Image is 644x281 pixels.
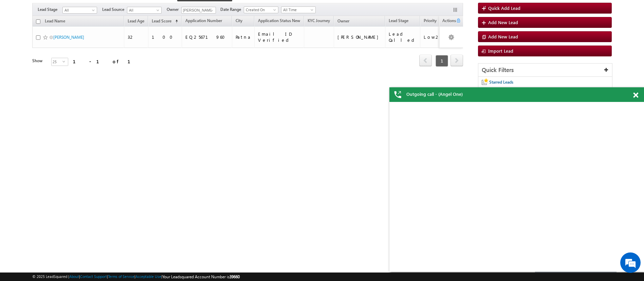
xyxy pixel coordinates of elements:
span: City [236,18,242,23]
span: Owner [337,18,349,23]
span: Lead Age [128,18,144,23]
span: Lead Stage [389,18,408,23]
span: KYC Journey [308,18,330,23]
a: Acceptable Use [135,274,161,279]
span: select [62,60,68,63]
a: All [127,7,162,14]
input: Type to Search [181,7,216,14]
span: 25 [52,58,62,66]
span: (sorted ascending) [172,19,178,24]
span: All Time [281,7,314,13]
img: d_60004797649_company_0_60004797649 [12,36,29,45]
div: Low2 [424,34,440,40]
a: Created On [244,6,278,13]
a: Lead Score (sorted ascending) [148,17,181,26]
span: © 2025 LeadSquared | | | | | [32,274,240,280]
span: Quick Add Lead [488,5,520,11]
div: Patna [236,34,251,40]
span: 1 [436,55,448,67]
a: Priority [420,17,440,26]
span: All [127,7,160,13]
div: Minimize live chat window [111,3,128,20]
a: KYC Journey [304,17,333,26]
a: All [62,7,97,14]
a: Contact Support [80,274,107,279]
span: prev [419,55,432,66]
div: Chat with us now [35,36,114,45]
div: Email ID Verified [258,31,301,43]
a: Terms of Service [108,274,134,279]
a: prev [419,55,432,66]
span: 39660 [229,274,240,279]
span: Application Number [185,18,222,23]
span: Your Leadsquared Account Number is [162,274,240,279]
span: Application Status New [258,18,300,23]
a: Lead Name [41,17,69,26]
span: Priority [424,18,437,23]
span: Lead Source [102,6,127,13]
a: Lead Stage [385,17,412,26]
textarea: Type your message and hit 'Enter' [9,63,124,204]
a: Application Status New [255,17,303,26]
div: Show [32,58,46,64]
span: Starred Leads [489,80,513,85]
div: 1 - 1 of 1 [73,57,139,65]
span: Created On [244,7,276,13]
a: next [450,55,463,66]
div: EQ25671960 [185,34,229,40]
em: Start Chat [92,209,123,218]
span: Add New Lead [488,34,518,39]
span: Lead Score [152,18,171,23]
a: About [69,274,79,279]
a: City [232,17,246,26]
span: Import Lead [488,48,513,54]
a: All Time [281,6,316,13]
div: Quick Filters [478,64,612,77]
input: Check all records [36,19,40,24]
div: Lead Called [389,31,417,43]
span: Owner [167,6,181,13]
a: Show All Items [207,7,215,14]
span: Outgoing call - (Angel One) [406,91,463,97]
a: [PERSON_NAME] [53,35,84,40]
span: Actions [440,17,456,26]
span: Lead Stage [38,6,62,13]
span: Date Range [220,6,244,13]
a: Application Number [182,17,225,26]
div: 100 [152,34,179,40]
span: All [63,7,95,13]
div: [PERSON_NAME] [337,34,382,40]
span: Add New Lead [488,19,518,25]
div: 32 [128,34,145,40]
span: next [450,55,463,66]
